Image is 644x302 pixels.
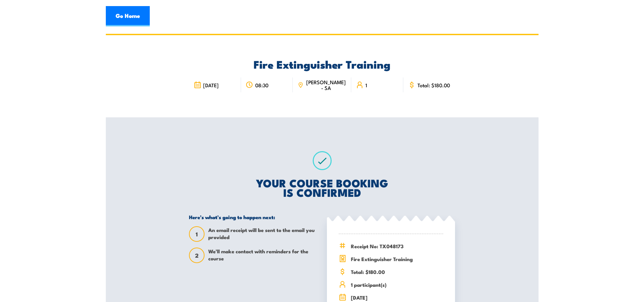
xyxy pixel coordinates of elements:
h5: Here’s what’s going to happen next: [189,214,317,220]
h2: Fire Extinguisher Training [189,59,455,69]
span: We’ll make contact with reminders for the course [208,248,317,263]
span: Receipt No: TX048173 [351,242,443,250]
a: Go Home [106,6,150,26]
span: [PERSON_NAME] - SA [306,79,347,91]
span: 2 [190,252,204,259]
span: Total: $180.00 [418,82,450,88]
span: Fire Extinguisher Training [351,255,443,263]
span: 1 [365,82,367,88]
span: An email receipt will be sent to the email you provided [208,226,317,242]
span: [DATE] [351,294,443,301]
h2: YOUR COURSE BOOKING IS CONFIRMED [189,178,455,197]
span: Total: $180.00 [351,268,443,276]
span: 08:30 [255,82,268,88]
span: [DATE] [203,82,219,88]
span: 1 participant(s) [351,281,443,288]
span: 1 [190,231,204,238]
